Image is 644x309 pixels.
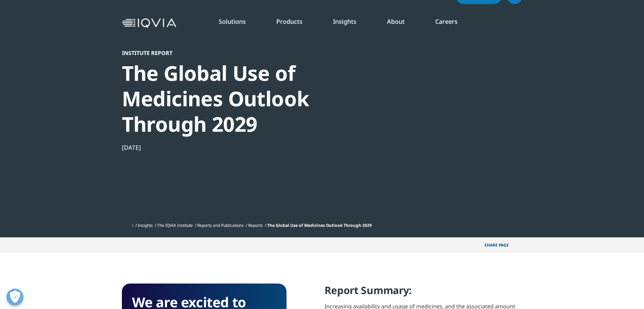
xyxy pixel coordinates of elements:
a: Solutions [219,17,246,25]
a: The IQVIA Institute [157,222,193,228]
p: Share PAGE [479,237,522,253]
a: Insights [333,17,356,25]
a: Reports [248,222,263,228]
a: About [387,17,405,25]
div: [DATE] [122,143,355,151]
span: The Global Use of Medicines Outlook Through 2029 [267,222,372,228]
button: Open Preferences [6,289,23,306]
a: Products [276,17,302,25]
h4: Report Summary: [325,284,522,302]
button: Share PAGEShare PAGE [479,237,522,253]
img: IQVIA Healthcare Information Technology and Pharma Clinical Research Company [122,18,176,28]
nav: Primary [179,7,522,39]
div: The Global Use of Medicines Outlook Through 2029 [122,60,355,137]
a: Careers [435,17,458,25]
a: Reports and Publications [197,222,244,228]
div: Institute Report [122,50,355,56]
a: Insights [138,222,153,228]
